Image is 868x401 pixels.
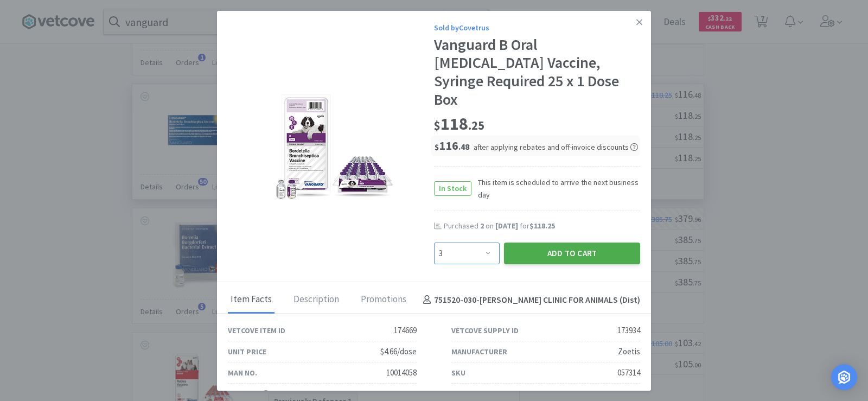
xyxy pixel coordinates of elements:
span: . 48 [458,142,469,152]
button: Add to Cart [504,243,640,264]
div: 32 [409,387,417,400]
div: Promotions [358,287,409,314]
span: 2 [480,221,484,231]
div: Manufacturer [451,346,507,358]
div: 174669 [394,324,417,337]
div: 10014058 [386,366,417,379]
span: after applying rebates and off-invoice discounts [474,142,638,152]
div: Unit Price [228,346,266,358]
div: Man No. [228,367,257,379]
div: Vetcove Supply ID [451,324,519,336]
div: Case Qty. [228,388,270,400]
span: $ [434,118,441,133]
div: SKU [451,367,465,379]
div: Open Intercom Messenger [831,364,857,390]
div: $4.66/dose [380,345,417,358]
div: Vanguard B Oral [MEDICAL_DATA] Vaccine, Syringe Required 25 x 1 Dose Box [434,36,640,109]
div: Unit of Measure [451,388,513,400]
div: 25 x 1 Dose [602,387,640,400]
span: This item is scheduled to arrive the next business day [471,176,640,201]
span: 116 [435,138,469,153]
div: Description [291,287,342,314]
h4: 751520-030 - [PERSON_NAME] CLINIC FOR ANIMALS (Dist) [419,293,640,307]
div: Zoetis [618,345,640,358]
div: Sold by Covetrus [434,22,640,34]
div: Item Facts [228,287,275,314]
div: 173934 [617,324,640,337]
div: Vetcove Item ID [228,324,285,336]
span: In Stock [435,182,471,195]
span: $118.25 [529,221,555,231]
span: . 25 [468,118,484,133]
img: 99e8e38e787c4375a4ba27cffb93c36e_173934.png [263,75,399,211]
span: 118 [434,113,484,135]
span: [DATE] [495,221,518,231]
div: Purchased on for [444,221,640,232]
span: $ [435,142,439,152]
div: 057314 [617,366,640,379]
